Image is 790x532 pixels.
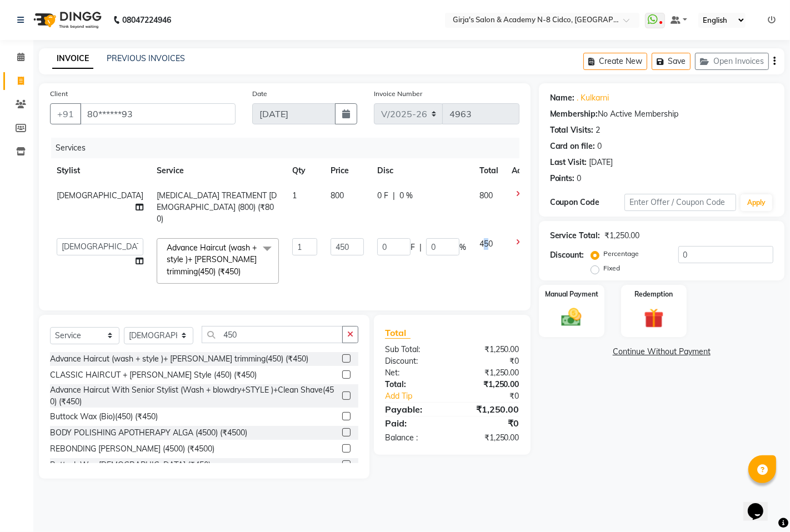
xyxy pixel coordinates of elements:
[634,289,673,299] label: Redemption
[377,379,452,390] div: Total:
[473,158,505,183] th: Total
[385,327,411,339] span: Total
[550,230,601,242] div: Service Total:
[604,263,621,273] label: Fixed
[598,140,602,152] div: 0
[377,416,452,430] div: Paid:
[550,157,587,168] div: Last Visit:
[50,103,81,124] button: +91
[550,108,773,120] div: No Active Membership
[452,355,528,367] div: ₹0
[50,89,68,99] label: Client
[550,249,584,261] div: Discount:
[505,158,542,183] th: Action
[550,92,575,104] div: Name:
[150,158,286,183] th: Service
[50,353,308,365] div: Advance Haircut (wash + style )+ [PERSON_NAME] trimming(450) (₹450)
[28,4,104,36] img: logo
[541,346,782,358] a: Continue Without Payment
[324,158,371,183] th: Price
[479,239,493,249] span: 450
[371,158,473,183] th: Disc
[157,190,277,224] span: [MEDICAL_DATA] TREATMENT [DEMOGRAPHIC_DATA] (800) (₹800)
[550,124,594,136] div: Total Visits:
[51,138,528,158] div: Services
[50,384,338,408] div: Advance Haircut With Senior Stylist (Wash + blowdry+STYLE )+Clean Shave(450) (₹450)
[52,49,93,69] a: INVOICE
[377,390,465,402] a: Add Tip
[57,190,143,200] span: [DEMOGRAPHIC_DATA]
[122,4,171,36] b: 08047224946
[604,249,639,259] label: Percentage
[167,243,257,277] span: Advance Haircut (wash + style )+ [PERSON_NAME] trimming(450) (₹450)
[399,190,413,202] span: 0 %
[555,306,588,329] img: _cash.svg
[377,344,452,355] div: Sub Total:
[377,367,452,379] div: Net:
[550,173,575,184] div: Points:
[50,459,211,471] div: Buttock Wax [DEMOGRAPHIC_DATA] (₹450)
[624,194,736,211] input: Enter Offer / Coupon Code
[638,306,671,331] img: _gift.svg
[50,427,247,439] div: BODY POLISHING APOTHERAPY ALGA (4500) (₹4500)
[550,197,624,208] div: Coupon Code
[50,158,150,183] th: Stylist
[545,289,598,299] label: Manual Payment
[80,103,236,124] input: Search by Name/Mobile/Email/Code
[452,379,528,390] div: ₹1,250.00
[419,242,422,253] span: |
[241,267,246,277] a: x
[743,488,779,521] iframe: chat widget
[452,367,528,379] div: ₹1,250.00
[50,369,257,381] div: CLASSIC HAIRCUT + [PERSON_NAME] Style (450) (₹450)
[695,53,769,70] button: Open Invoices
[202,326,343,343] input: Search or Scan
[452,403,528,416] div: ₹1,250.00
[589,157,613,168] div: [DATE]
[452,416,528,430] div: ₹0
[550,140,596,152] div: Card on file:
[331,190,344,200] span: 800
[377,432,452,444] div: Balance :
[596,124,601,136] div: 2
[605,230,640,242] div: ₹1,250.00
[377,355,452,367] div: Discount:
[577,92,609,104] a: . Kulkarni
[377,190,388,202] span: 0 F
[577,173,582,184] div: 0
[464,390,527,402] div: ₹0
[459,242,466,253] span: %
[452,344,528,355] div: ₹1,250.00
[374,89,422,99] label: Invoice Number
[479,190,493,200] span: 800
[107,53,185,63] a: PREVIOUS INVOICES
[583,53,647,70] button: Create New
[50,443,214,455] div: REBONDING [PERSON_NAME] (4500) (₹4500)
[377,403,452,416] div: Payable:
[411,242,415,253] span: F
[741,194,772,211] button: Apply
[550,108,598,120] div: Membership:
[252,89,267,99] label: Date
[393,190,395,202] span: |
[286,158,324,183] th: Qty
[292,190,297,200] span: 1
[452,432,528,444] div: ₹1,250.00
[50,411,158,423] div: Buttock Wax (Bio)(450) (₹450)
[652,53,691,70] button: Save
